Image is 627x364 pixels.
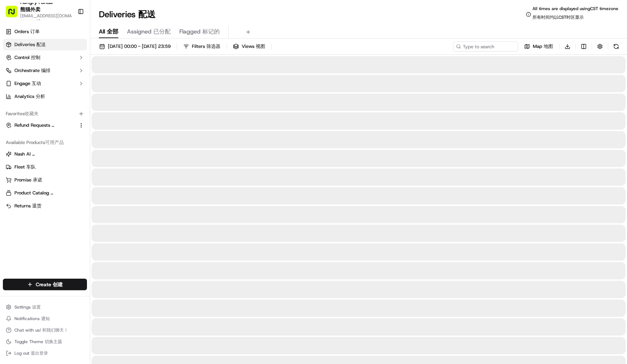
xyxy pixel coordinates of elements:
[26,164,36,170] span: 车队
[30,28,40,35] span: 订单
[3,325,87,335] button: Chat with us! 和我们聊天！
[3,200,87,212] button: Returns 退货
[138,9,155,20] span: 配送
[532,6,618,23] span: All times are displayed using CST timezone
[611,41,621,51] button: Refresh
[41,316,50,322] span: 通知
[6,151,84,157] a: Nash AI 纳什人工智能
[3,161,87,173] button: Fleet 车队
[99,27,118,36] span: All
[3,39,87,50] a: Deliveries 配送
[242,43,265,50] span: Views
[533,43,553,50] span: Map
[14,203,41,209] span: Returns
[6,203,84,209] a: Returns 退货
[32,203,41,209] span: 退货
[3,91,87,102] a: Analytics 分析
[127,27,171,36] span: Assigned
[31,54,40,60] span: 控制
[3,337,87,347] button: Toggle Theme 切换主题
[31,350,48,356] span: 退出登录
[532,14,584,20] span: 所有时间均以CST时区显示
[3,108,87,120] div: Favorites
[3,52,87,63] button: Control 控制
[14,93,45,100] span: Analytics
[32,304,41,310] span: 设置
[32,80,41,86] span: 互动
[99,9,155,20] h1: Deliveries
[14,151,60,157] span: Nash AI
[3,314,87,324] button: Notifications 通知
[14,122,60,129] span: Refund Requests
[33,177,42,183] span: 承诺
[41,67,51,73] span: 编排
[45,139,64,145] span: 可用产品
[36,41,46,48] span: 配送
[36,281,63,288] span: Create
[6,177,84,183] a: Promise 承诺
[14,177,42,183] span: Promise
[3,3,75,20] button: Hungry Panda 熊猫外卖[EMAIL_ADDRESS][DOMAIN_NAME]
[14,67,51,74] span: Orchestrate
[14,304,41,310] span: Settings
[453,41,518,51] input: Type to search
[32,151,60,157] span: 纳什人工智能
[521,41,556,51] button: Map 地图
[14,80,41,87] span: Engage
[3,120,87,131] button: Refund Requests 退款请求
[3,348,87,358] button: Log out 退出登录
[3,148,87,160] button: Nash AI 纳什人工智能
[45,339,62,345] span: 切换主题
[3,187,87,199] button: Product Catalog 产品目录
[108,43,171,50] span: [DATE] 00:00 - [DATE] 23:59
[42,327,68,333] span: 和我们聊天！
[544,43,553,49] span: 地图
[6,190,84,196] a: Product Catalog 产品目录
[14,164,36,170] span: Fleet
[180,41,224,51] button: Filters 筛选器
[6,122,75,129] a: Refund Requests 退款请求
[20,6,40,13] span: 熊猫外卖
[6,164,84,170] a: Fleet 车队
[192,43,220,50] span: Filters
[256,43,265,49] span: 视图
[107,28,118,35] span: 全部
[14,190,60,196] span: Product Catalog
[14,316,50,322] span: Notifications
[36,93,45,99] span: 分析
[206,43,220,49] span: 筛选器
[179,27,220,36] span: Flagged
[53,281,63,288] span: 创建
[3,26,87,37] a: Orders 订单
[20,13,72,24] button: [EMAIL_ADDRESS][DOMAIN_NAME]
[14,327,68,333] span: Chat with us!
[153,28,171,35] span: 已分配
[96,41,174,51] button: [DATE] 00:00 - [DATE] 23:59
[14,28,40,35] span: Orders
[14,54,40,61] span: Control
[230,41,268,51] button: Views 视图
[14,350,48,356] span: Log out
[3,78,87,89] button: Engage 互动
[3,302,87,312] button: Settings 设置
[3,65,87,76] button: Orchestrate 编排
[3,279,87,290] button: Create 创建
[202,28,220,35] span: 标记的
[3,137,87,148] div: Available Products
[14,339,62,345] span: Toggle Theme
[14,41,46,48] span: Deliveries
[25,111,39,117] span: 收藏夹
[3,174,87,186] button: Promise 承诺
